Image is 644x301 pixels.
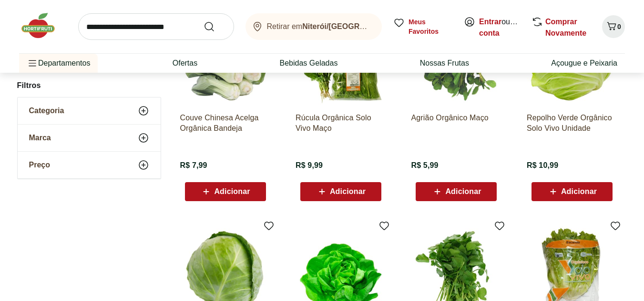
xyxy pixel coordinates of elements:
[78,13,234,40] input: search
[29,106,64,116] span: Categoria
[29,133,51,143] span: Marca
[245,13,382,40] button: Retirar emNiterói/[GEOGRAPHIC_DATA]
[445,188,481,195] span: Adicionar
[18,97,161,124] button: Categoria
[551,58,617,69] a: Açougue e Peixaria
[18,125,161,151] button: Marca
[27,52,38,75] button: Menu
[180,160,207,171] span: R$ 7,99
[411,160,438,171] span: R$ 5,99
[602,15,625,38] button: Carrinho
[393,17,452,36] a: Meus Favoritos
[479,16,521,39] span: ou
[302,22,410,30] b: Niterói/[GEOGRAPHIC_DATA]
[532,182,613,201] button: Adicionar
[617,23,621,30] span: 0
[545,18,586,37] a: Comprar Novamente
[17,76,161,95] h2: Filtros
[27,52,90,75] span: Departamentos
[420,58,469,69] a: Nossas Frutas
[18,152,161,178] button: Preço
[204,21,226,32] button: Submit Search
[330,188,366,195] span: Adicionar
[296,160,323,171] span: R$ 9,99
[527,113,617,134] a: Repolho Verde Orgânico Solo Vivo Unidade
[479,18,501,26] a: Entrar
[185,182,266,201] button: Adicionar
[267,22,372,31] span: Retirar em
[300,182,381,201] button: Adicionar
[527,160,558,171] span: R$ 10,99
[173,58,197,69] a: Ofertas
[561,188,597,195] span: Adicionar
[416,182,497,201] button: Adicionar
[409,17,452,36] span: Meus Favoritos
[180,113,271,134] a: Couve Chinesa Acelga Orgânica Bandeja
[29,160,50,170] span: Preço
[411,113,501,134] a: Agrião Orgânico Maço
[296,113,386,134] a: Rúcula Orgânica Solo Vivo Maço
[214,188,250,195] span: Adicionar
[280,58,338,69] a: Bebidas Geladas
[19,11,67,40] img: Hortifruti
